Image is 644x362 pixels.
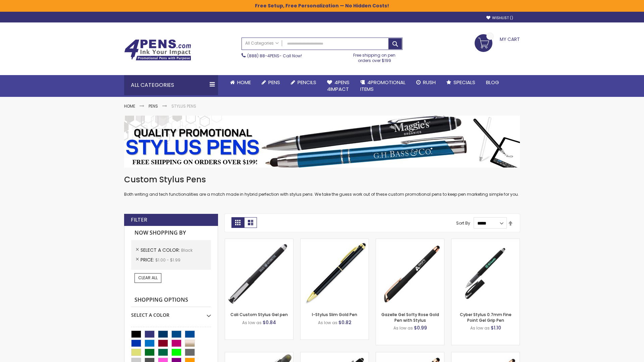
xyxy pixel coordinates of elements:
[237,79,251,86] span: Home
[318,320,337,325] span: As low as
[131,307,211,318] div: Select A Color
[322,75,355,97] a: 4Pens4impact
[451,352,520,358] a: Gazelle Gel Softy Rose Gold Pen with Stylus - ColorJet-Black
[393,325,413,331] span: As low as
[414,324,427,331] span: $0.99
[423,79,436,86] span: Rush
[441,75,481,90] a: Specials
[486,15,513,20] a: Wishlist
[327,79,350,93] span: 4Pens 4impact
[263,319,276,326] span: $0.84
[135,273,161,283] a: Clear All
[231,217,244,228] strong: Grid
[486,79,499,86] span: Blog
[285,75,322,90] a: Pencils
[155,257,180,263] span: $1.00 - $1.99
[225,75,256,90] a: Home
[225,239,293,307] img: Cali Custom Stylus Gel pen-Black
[470,325,490,331] span: As low as
[298,79,316,86] span: Pencils
[242,320,262,325] span: As low as
[247,53,279,59] a: (888) 88-4PENS
[181,247,193,253] span: Black
[138,275,158,281] span: Clear All
[141,256,155,263] span: Price
[256,75,285,90] a: Pens
[381,312,439,323] a: Gazelle Gel Softy Rose Gold Pen with Stylus
[124,174,520,197] div: Both writing and tech functionalities are a match made in hybrid perfection with stylus pens. We ...
[242,38,282,49] a: All Categories
[376,352,444,358] a: Islander Softy Rose Gold Gel Pen with Stylus-Black
[355,75,411,97] a: 4PROMOTIONALITEMS
[376,239,444,307] img: Gazelle Gel Softy Rose Gold Pen with Stylus-Black
[171,103,196,109] strong: Stylus Pens
[131,293,211,307] strong: Shopping Options
[460,312,512,323] a: Cyber Stylus 0.7mm Fine Point Gel Grip Pen
[131,216,147,224] strong: Filter
[411,75,441,90] a: Rush
[141,247,181,253] span: Select A Color
[481,75,504,90] a: Blog
[301,352,369,358] a: Custom Soft Touch® Metal Pens with Stylus-Black
[225,352,293,358] a: Souvenir® Jalan Highlighter Stylus Pen Combo-Black
[124,75,218,95] div: All Categories
[312,312,357,317] a: I-Stylus Slim Gold Pen
[491,324,501,331] span: $1.10
[301,239,369,244] a: I-Stylus Slim Gold-Black
[360,79,406,93] span: 4PROMOTIONAL ITEMS
[456,220,470,226] label: Sort By
[268,79,280,86] span: Pens
[301,239,369,307] img: I-Stylus Slim Gold-Black
[451,239,520,244] a: Cyber Stylus 0.7mm Fine Point Gel Grip Pen-Black
[376,239,444,244] a: Gazelle Gel Softy Rose Gold Pen with Stylus-Black
[149,103,158,109] a: Pens
[338,319,352,326] span: $0.82
[124,116,520,168] img: Stylus Pens
[453,79,475,86] span: Specials
[225,239,293,244] a: Cali Custom Stylus Gel pen-Black
[247,53,302,59] span: - Call Now!
[124,39,191,61] img: 4Pens Custom Pens and Promotional Products
[124,103,135,109] a: Home
[451,239,520,307] img: Cyber Stylus 0.7mm Fine Point Gel Grip Pen-Black
[346,50,403,63] div: Free shipping on pen orders over $199
[230,312,288,317] a: Cali Custom Stylus Gel pen
[124,174,520,185] h1: Custom Stylus Pens
[245,41,279,46] span: All Categories
[131,226,211,240] strong: Now Shopping by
